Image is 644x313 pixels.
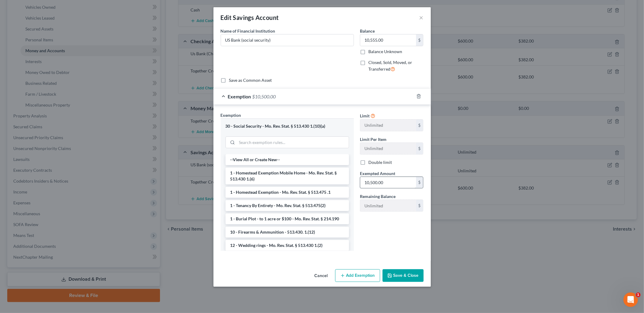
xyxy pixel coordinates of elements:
input: -- [360,143,416,154]
div: 30 - Social Security - Mo. Rev. Stat. § 513.430 1.(10)(a) [226,123,349,129]
span: Exemption [221,113,241,118]
span: Exemption [228,94,251,99]
span: Closed, Sold, Moved, or Transferred [368,60,412,72]
div: $ [416,34,423,46]
li: 1 - Homestead Exemption - Mo. Rev. Stat. § 513.475 .1 [226,187,349,198]
span: Name of Financial Institution [221,28,275,34]
iframe: Intercom live chat [623,292,638,307]
input: 0.00 [360,34,416,46]
button: Save & Close [383,269,424,282]
div: Edit Savings Account [221,13,279,22]
button: Cancel [310,270,333,282]
button: Add Exemption [335,269,380,282]
li: 10 - Firearms & Ammunition - 513.430. 1.(12) [226,227,349,238]
li: 1 - Homestead Exemption Mobile Home - Mo. Rev. Stat. § 513.430 1.(6) [226,168,349,184]
div: $ [416,177,423,188]
div: $ [416,200,423,211]
button: × [419,14,424,21]
span: Limit [360,113,370,118]
label: Balance [360,28,375,34]
div: $ [416,143,423,154]
span: Exempted Amount [360,171,395,176]
input: -- [360,120,416,131]
label: Save as Common Asset [229,77,272,83]
label: Balance Unknown [368,49,402,55]
label: Limit Per Item [360,136,386,142]
div: $ [416,120,423,131]
input: -- [360,200,416,211]
label: Remaining Balance [360,193,396,200]
li: 12 - Wedding rings - Mo. Rev. Stat. § 513.430 1.(2) [226,240,349,251]
label: Double limit [368,159,392,165]
input: Enter name... [221,34,354,46]
li: 1 - Tenancy By Entirety - Mo. Rev. Stat. § 513.475(2) [226,200,349,211]
span: 1 [636,292,641,297]
span: $10,500.00 [252,94,276,99]
li: 1 - Burial Plot - to 1 acre or $100 - Mo. Rev. Stat. § 214.190 [226,213,349,224]
li: --View All or Create New-- [226,154,349,165]
input: Search exemption rules... [237,137,349,148]
input: 0.00 [360,177,416,188]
